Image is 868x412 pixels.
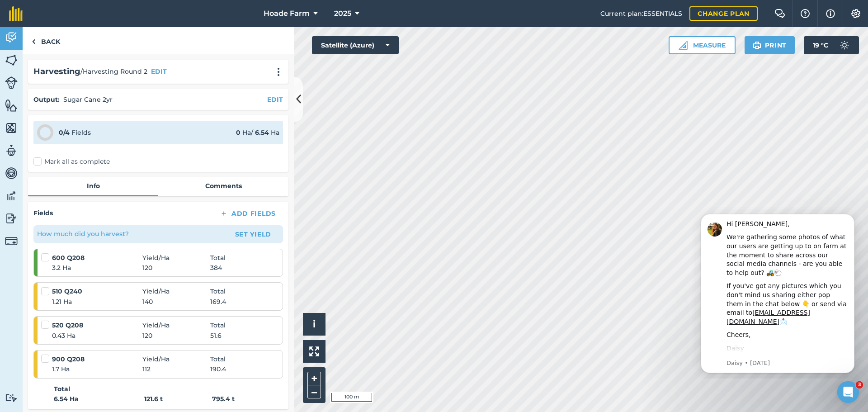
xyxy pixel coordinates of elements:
[309,346,319,356] img: Four arrows, one pointing top left, one top right, one bottom right and the last bottom left
[39,14,160,23] div: Hi [PERSON_NAME],
[39,103,123,119] a: [EMAIL_ADDRESS][DOMAIN_NAME]
[14,8,167,167] div: message notification from Daisy, 19w ago. Hi Stephen, We're gathering some photos of what our use...
[80,66,147,76] span: / Harvesting Round 2
[54,394,144,404] strong: 6.54 Ha
[745,36,795,54] button: Print
[151,66,167,76] button: EDIT
[142,320,210,330] span: Yield / Ha
[54,384,70,394] strong: Total
[210,297,226,307] span: 169.4
[52,297,142,307] span: 1.21 Ha
[5,166,18,180] img: svg+xml;base64,PD94bWwgdmVyc2lvbj0iMS4wIiBlbmNvZGluZz0idXRmLTgiPz4KPCEtLSBHZW5lcmF0b3I6IEFkb2JlIE...
[33,95,60,104] h4: Output :
[307,385,321,398] button: –
[5,121,18,135] img: svg+xml;base64,PHN2ZyB4bWxucz0iaHR0cDovL3d3dy53My5vcmcvMjAwMC9zdmciIHdpZHRoPSI1NiIgaGVpZ2h0PSI2MC...
[804,36,859,54] button: 19 °C
[158,177,288,194] a: Comments
[37,229,129,239] p: How much did you harvest?
[33,208,53,218] h4: Fields
[144,394,212,404] strong: 121.6 t
[5,76,18,89] img: svg+xml;base64,PD94bWwgdmVyc2lvbj0iMS4wIiBlbmNvZGluZz0idXRmLTgiPz4KPCEtLSBHZW5lcmF0b3I6IEFkb2JlIE...
[210,253,226,263] span: Total
[142,364,210,374] span: 112
[210,364,226,374] span: 190.4
[52,364,142,374] span: 1.7 Ha
[142,286,210,296] span: Yield / Ha
[142,331,210,341] span: 120
[5,212,18,225] img: svg+xml;base64,PD94bWwgdmVyc2lvbj0iMS4wIiBlbmNvZGluZz0idXRmLTgiPz4KPCEtLSBHZW5lcmF0b3I6IEFkb2JlIE...
[142,263,210,273] span: 120
[142,297,210,307] span: 140
[39,153,160,161] p: Message from Daisy, sent 19w ago
[303,313,325,336] button: i
[210,320,226,330] span: Total
[273,67,284,76] img: svg+xml;base64,PHN2ZyB4bWxucz0iaHR0cDovL3d3dy53My5vcmcvMjAwMC9zdmciIHdpZHRoPSIyMCIgaGVpZ2h0PSIyNC...
[59,128,70,137] strong: 0 / 4
[32,36,36,47] img: svg+xml;base64,PHN2ZyB4bWxucz0iaHR0cDovL3d3dy53My5vcmcvMjAwMC9zdmciIHdpZHRoPSI5IiBoZWlnaHQ9IjI0Ii...
[9,6,23,21] img: fieldmargin Logo
[850,9,861,18] img: A cog icon
[212,207,283,220] button: Add Fields
[52,263,142,273] span: 3.2 Ha
[52,320,142,330] strong: 520 Q208
[600,9,682,19] span: Current plan : ESSENTIALS
[33,157,110,166] label: Mark all as complete
[800,9,811,18] img: A question mark icon
[39,76,160,120] div: If you've got any pictures which you don't mind us sharing either pop them in the chat below 👇 or...
[20,16,35,31] img: Profile image for Daisy
[5,99,18,112] img: svg+xml;base64,PHN2ZyB4bWxucz0iaHR0cDovL3d3dy53My5vcmcvMjAwMC9zdmciIHdpZHRoPSI1NiIgaGVpZ2h0PSI2MC...
[142,253,210,263] span: Yield / Ha
[5,189,18,203] img: svg+xml;base64,PD94bWwgdmVyc2lvbj0iMS4wIiBlbmNvZGluZz0idXRmLTgiPz4KPCEtLSBHZW5lcmF0b3I6IEFkb2JlIE...
[679,41,688,50] img: Ruler icon
[669,36,736,54] button: Measure
[52,354,142,364] strong: 900 Q208
[39,125,160,134] div: Cheers,
[63,95,113,104] p: Sugar Cane 2yr
[142,354,210,364] span: Yield / Ha
[313,318,316,330] span: i
[227,227,279,242] button: Set Yield
[210,286,226,296] span: Total
[753,40,761,51] img: svg+xml;base64,PHN2ZyB4bWxucz0iaHR0cDovL3d3dy53My5vcmcvMjAwMC9zdmciIHdpZHRoPSIxOSIgaGVpZ2h0PSIyNC...
[5,393,18,402] img: svg+xml;base64,PD94bWwgdmVyc2lvbj0iMS4wIiBlbmNvZGluZz0idXRmLTgiPz4KPCEtLSBHZW5lcmF0b3I6IEFkb2JlIE...
[856,381,863,388] span: 3
[212,395,235,403] strong: 795.4 t
[5,235,18,247] img: svg+xml;base64,PD94bWwgdmVyc2lvbj0iMS4wIiBlbmNvZGluZz0idXRmLTgiPz4KPCEtLSBHZW5lcmF0b3I6IEFkb2JlIE...
[689,6,758,21] a: Change plan
[774,9,785,18] img: Two speech bubbles overlapping with the left bubble in the forefront
[210,354,226,364] span: Total
[210,331,222,341] span: 51.6
[813,36,828,54] span: 19 ° C
[28,177,158,194] a: Info
[307,372,321,385] button: +
[5,31,18,44] img: svg+xml;base64,PD94bWwgdmVyc2lvbj0iMS4wIiBlbmNvZGluZz0idXRmLTgiPz4KPCEtLSBHZW5lcmF0b3I6IEFkb2JlIE...
[835,36,854,54] img: svg+xml;base64,PD94bWwgdmVyc2lvbj0iMS4wIiBlbmNvZGluZz0idXRmLTgiPz4KPCEtLSBHZW5lcmF0b3I6IEFkb2JlIE...
[39,14,160,150] div: Message content
[837,381,859,403] iframe: Intercom live chat
[255,128,269,137] strong: 6.54
[264,8,310,19] span: Hoade Farm
[210,263,222,273] span: 384
[39,138,160,147] div: Daisy
[39,27,160,71] div: We're gathering some photos of what our users are getting up to on farm at the moment to share ac...
[33,65,80,78] h2: Harvesting
[267,95,283,104] button: EDIT
[23,27,69,54] a: Back
[312,36,399,54] button: Satellite (Azure)
[334,8,351,19] span: 2025
[236,128,241,137] strong: 0
[52,253,142,263] strong: 600 Q208
[59,128,91,137] div: Fields
[52,286,142,296] strong: 510 Q240
[5,53,18,67] img: svg+xml;base64,PHN2ZyB4bWxucz0iaHR0cDovL3d3dy53My5vcmcvMjAwMC9zdmciIHdpZHRoPSI1NiIgaGVpZ2h0PSI2MC...
[826,8,835,19] img: svg+xml;base64,PHN2ZyB4bWxucz0iaHR0cDovL3d3dy53My5vcmcvMjAwMC9zdmciIHdpZHRoPSIxNyIgaGVpZ2h0PSIxNy...
[52,331,142,341] span: 0.43 Ha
